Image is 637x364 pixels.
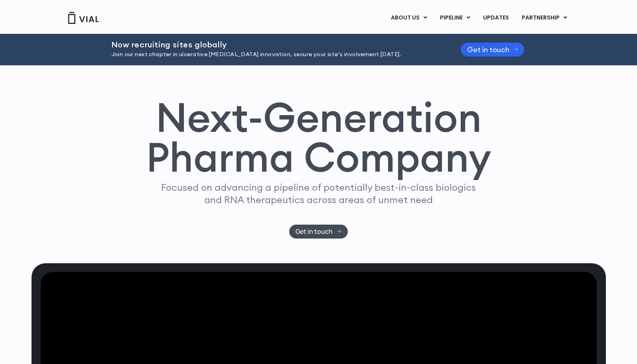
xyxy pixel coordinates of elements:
a: Get in touch [461,43,525,57]
span: Get in touch [467,47,509,53]
a: PIPELINEMenu Toggle [434,11,476,25]
a: Get in touch [289,225,348,239]
img: Vial Logo [67,12,99,24]
a: UPDATES [477,11,515,25]
p: Focused on advancing a pipeline of potentially best-in-class biologics and RNA therapeutics acros... [158,181,479,206]
a: ABOUT USMenu Toggle [385,11,433,25]
a: PARTNERSHIPMenu Toggle [515,11,574,25]
span: Get in touch [296,229,333,235]
h2: Now recruiting sites globally [111,40,441,49]
p: Join our next chapter in ulcerative [MEDICAL_DATA] innovation, secure your site’s involvement [DA... [111,50,441,59]
h1: Next-Generation Pharma Company [146,97,491,178]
